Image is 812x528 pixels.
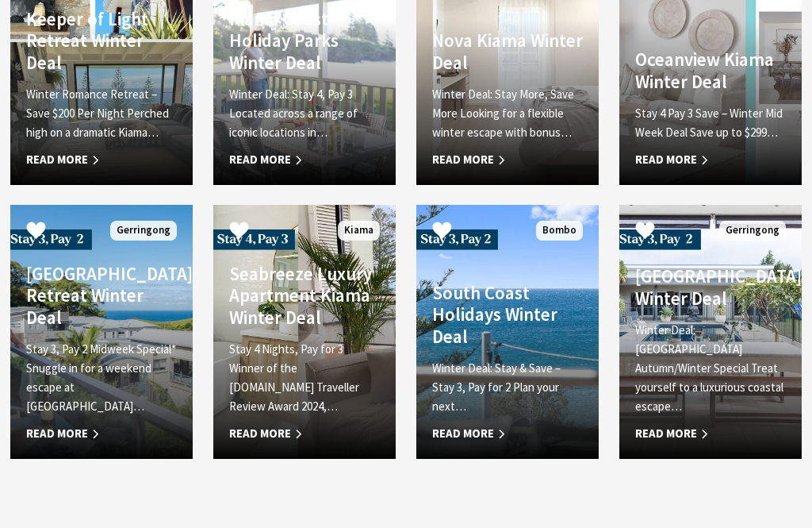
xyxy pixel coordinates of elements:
[26,263,177,329] h4: [GEOGRAPHIC_DATA] Retreat Winter Deal
[26,150,177,169] span: Read More
[26,424,177,443] span: Read More
[213,205,396,459] a: Another Image Used Seabreeze Luxury Apartment Kiama Winter Deal Stay 4 Nights, Pay for 3 Winner o...
[416,205,599,459] a: Another Image Used South Coast Holidays Winter Deal Winter Deal: Stay & Save – Stay 3, Pay for 2 ...
[719,221,786,241] span: Gerringong
[110,221,177,241] span: Gerringong
[619,205,802,459] a: Another Image Used [GEOGRAPHIC_DATA] Winter Deal Winter Deal: [GEOGRAPHIC_DATA] Autumn/Winter Spe...
[229,424,380,443] span: Read More
[26,85,177,142] p: Winter Romance Retreat – Save $200 Per Night Perched high on a dramatic Kiama…
[10,205,62,259] button: Click to Favourite Park Ridge Retreat Winter Deal
[432,359,583,416] p: Winter Deal: Stay & Save – Stay 3, Pay for 2 Plan your next…
[536,221,583,241] span: Bombo
[229,85,380,142] p: Winter Deal: Stay 4, Pay 3 Located across a range of iconic locations in…
[619,205,671,259] button: Click to Favourite Sundara Beach House Winter Deal
[635,48,786,92] h4: Oceanview Kiama Winter Deal
[635,424,786,443] span: Read More
[635,265,786,309] h4: [GEOGRAPHIC_DATA] Winter Deal
[432,282,583,348] h4: South Coast Holidays Winter Deal
[26,8,177,74] h4: Keeper of Light Retreat Winter Deal
[432,424,583,443] span: Read More
[635,104,786,142] p: Stay 4 Pay 3 Save – Winter Mid Week Deal Save up to $299…
[10,205,193,459] a: Another Image Used [GEOGRAPHIC_DATA] Retreat Winter Deal Stay 3, Pay 2 Midweek Special* Snuggle i...
[213,205,265,259] button: Click to Favourite Seabreeze Luxury Apartment Kiama Winter Deal
[338,221,380,241] span: Kiama
[229,340,380,416] p: Stay 4 Nights, Pay for 3 Winner of the [DOMAIN_NAME] Traveller Review Award 2024,…
[432,85,583,142] p: Winter Deal: Stay More, Save More Looking for a flexible winter escape with bonus…
[229,8,380,74] h4: Kiama Coast Holiday Parks Winter Deal
[432,29,583,73] h4: Nova Kiama Winter Deal
[26,340,177,416] p: Stay 3, Pay 2 Midweek Special* Snuggle in for a weekend escape at [GEOGRAPHIC_DATA]…
[432,150,583,169] span: Read More
[416,205,468,259] button: Click to Favourite South Coast Holidays Winter Deal
[635,321,786,416] p: Winter Deal: [GEOGRAPHIC_DATA] Autumn/Winter Special Treat yourself to a luxurious coastal escape…
[229,150,380,169] span: Read More
[635,150,786,169] span: Read More
[229,263,380,329] h4: Seabreeze Luxury Apartment Kiama Winter Deal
